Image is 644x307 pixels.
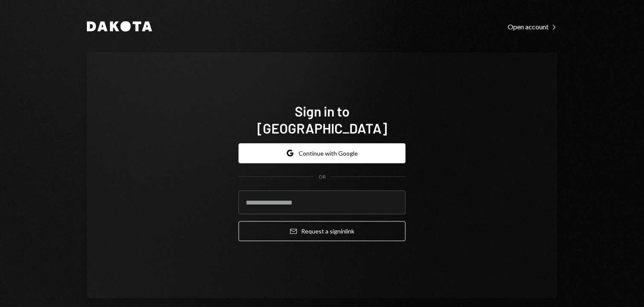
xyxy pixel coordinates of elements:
[239,221,405,241] button: Request a signinlink
[239,102,405,136] h1: Sign in to [GEOGRAPHIC_DATA]
[239,143,405,163] button: Continue with Google
[508,23,557,31] div: Open account
[319,173,326,181] div: OR
[508,22,557,31] a: Open account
